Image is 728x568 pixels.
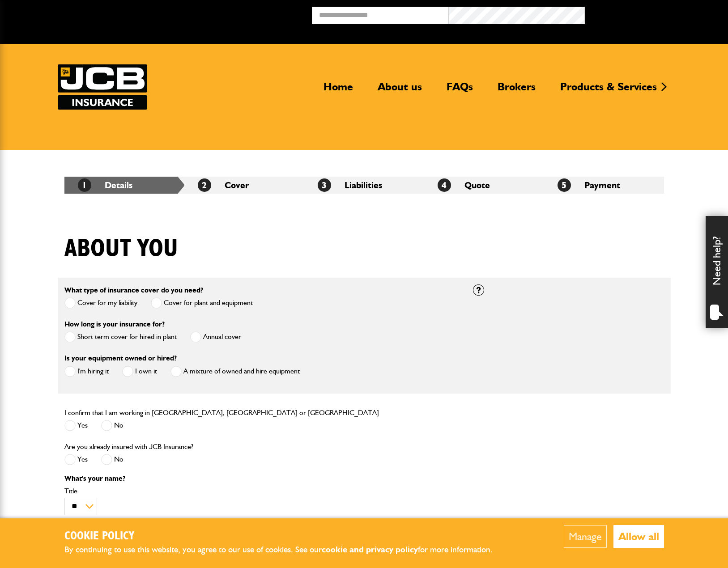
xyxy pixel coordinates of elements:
a: Brokers [491,80,542,101]
p: By continuing to use this website, you agree to our use of cookies. See our for more information. [64,543,507,557]
button: Allow all [613,525,664,548]
a: Home [317,80,360,101]
div: Need help? [706,216,728,328]
h2: Cookie Policy [64,530,507,543]
label: A mixture of owned and hire equipment [170,366,300,377]
label: Is your equipment owned or hired? [64,355,177,362]
label: Title [64,487,460,495]
label: Short term cover for hired in plant [64,331,177,343]
label: Cover for my liability [64,297,137,309]
p: What's your name? [64,475,460,482]
li: Payment [544,177,664,194]
button: Broker Login [585,7,721,21]
span: 2 [198,178,211,192]
label: Cover for plant and equipment [151,297,253,309]
label: I'm hiring it [64,366,109,377]
label: I confirm that I am working in [GEOGRAPHIC_DATA], [GEOGRAPHIC_DATA] or [GEOGRAPHIC_DATA] [64,409,379,416]
li: Quote [424,177,544,194]
a: About us [371,80,429,101]
a: Products & Services [553,80,664,101]
label: No [101,420,123,431]
li: Cover [184,177,304,194]
span: 5 [558,178,571,192]
label: How long is your insurance for? [64,321,165,328]
a: JCB Insurance Services [58,64,147,110]
span: 3 [318,178,331,192]
a: cookie and privacy policy [322,544,418,555]
label: I own it [122,366,157,377]
h1: About you [64,234,178,264]
span: 1 [78,178,91,192]
a: FAQs [440,80,480,101]
label: No [101,454,123,465]
li: Details [64,177,184,194]
label: Yes [64,420,88,431]
label: Annual cover [190,331,241,343]
label: Yes [64,454,88,465]
label: Are you already insured with JCB Insurance? [64,443,193,450]
label: What type of insurance cover do you need? [64,287,203,294]
li: Liabilities [304,177,424,194]
img: JCB Insurance Services logo [58,64,147,110]
button: Manage [564,525,607,548]
span: 4 [438,178,451,192]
